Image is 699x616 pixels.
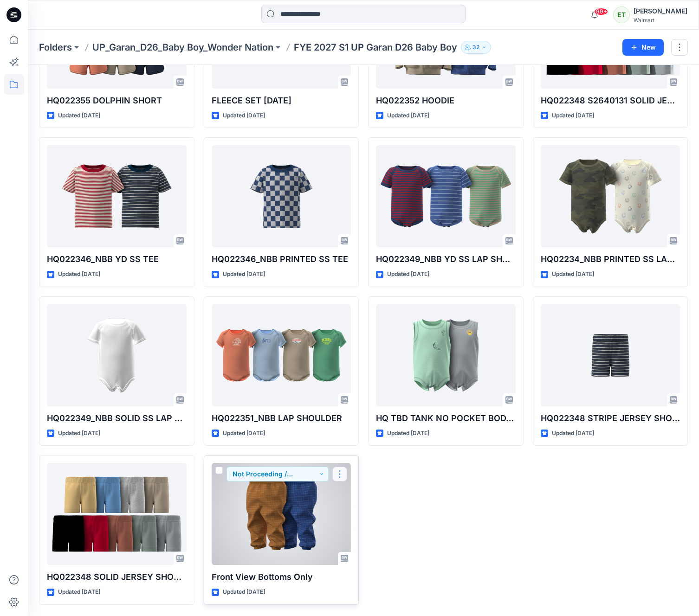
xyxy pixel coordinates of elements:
a: HQ022349_NBB SOLID SS LAP BS 1 UPDATED [47,304,187,406]
a: HQ022346_NBB YD SS TEE [47,145,187,247]
p: Updated [DATE] [223,111,265,121]
p: HQ022348 STRIPE JERSEY SHORTS [541,412,680,425]
a: Front View Bottoms Only [212,463,351,565]
p: Updated [DATE] [58,429,100,438]
p: 32 [472,42,479,52]
a: HQ022348 SOLID JERSEY SHORTS NEW PATTERN [47,463,187,565]
p: FLEECE SET [DATE] [212,94,351,107]
p: Updated [DATE] [387,429,429,438]
a: HQ022348 STRIPE JERSEY SHORTS [541,304,680,406]
a: Folders [39,41,72,54]
p: Updated [DATE] [552,269,594,279]
p: HQ TBD TANK NO POCKET BODY SUIT [376,412,516,425]
p: Updated [DATE] [58,587,100,597]
p: Updated [DATE] [387,111,429,121]
p: HQ022352 HOODIE [376,94,516,107]
p: HQ022346_NBB YD SS TEE [47,253,187,266]
div: [PERSON_NAME] [634,6,687,17]
p: Updated [DATE] [223,587,265,597]
button: 32 [461,41,491,54]
p: Updated [DATE] [58,111,100,121]
p: Updated [DATE] [223,269,265,279]
a: HQ022346_NBB PRINTED SS TEE [212,145,351,247]
button: New [622,39,664,56]
p: HQ02234_NBB PRINTED SS LAP BS 1 UPDATED [541,253,680,266]
p: HQ022348 SOLID JERSEY SHORTS NEW PATTERN [47,571,187,584]
div: ET [613,6,630,23]
p: Updated [DATE] [552,429,594,438]
a: HQ TBD TANK NO POCKET BODY SUIT [376,304,516,406]
a: HQ022351_NBB LAP SHOULDER [212,304,351,406]
div: Walmart [634,17,687,24]
a: HQ02234_NBB PRINTED SS LAP BS 1 UPDATED [541,145,680,247]
p: HQ022346_NBB PRINTED SS TEE [212,253,351,266]
p: HQ022349_NBB YD SS LAP SHOULDER BODYSUIT [376,253,516,266]
p: Updated [DATE] [223,429,265,438]
p: FYE 2027 S1 UP Garan D26 Baby Boy [294,41,457,54]
span: 99+ [594,8,608,15]
p: HQ022349_NBB SOLID SS LAP BS 1 UPDATED [47,412,187,425]
p: Updated [DATE] [387,269,429,279]
p: HQ022351_NBB LAP SHOULDER [212,412,351,425]
p: Updated [DATE] [552,111,594,121]
p: HQ022348 S2640131 SOLID JERSEY SHORTS NEW PATTERN [DATE] [541,94,680,107]
a: HQ022349_NBB YD SS LAP SHOULDER BODYSUIT [376,145,516,247]
p: Updated [DATE] [58,269,100,279]
p: Front View Bottoms Only [212,571,351,584]
a: UP_Garan_D26_Baby Boy_Wonder Nation [92,41,273,54]
p: HQ022355 DOLPHIN SHORT [47,94,187,107]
